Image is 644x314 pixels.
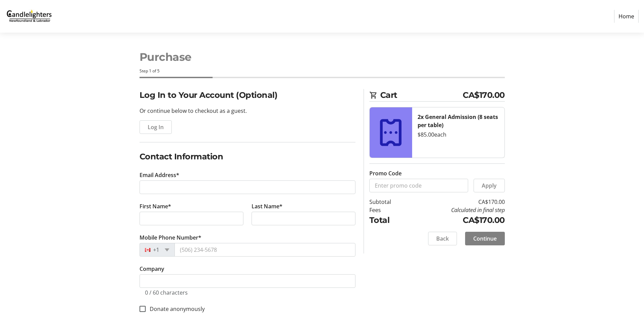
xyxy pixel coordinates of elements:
input: (506) 234-5678 [174,243,355,257]
p: Or continue below to checkout as a guest. [140,107,355,115]
label: First Name* [140,202,171,210]
td: CA$170.00 [408,198,505,206]
span: Log In [148,123,164,131]
h1: Purchase [140,49,505,65]
button: Log In [140,120,172,134]
div: Step 1 of 5 [140,68,505,74]
input: Enter promo code [369,179,468,192]
label: Email Address* [140,171,179,179]
td: Fees [369,206,408,214]
span: CA$170.00 [463,89,505,101]
label: Donate anonymously [146,305,205,313]
td: CA$170.00 [408,214,505,226]
td: Subtotal [369,198,408,206]
label: Promo Code [369,169,402,177]
a: Home [614,10,639,23]
div: $85.00 each [418,130,499,139]
td: Calculated in final step [408,206,505,214]
button: Continue [465,232,505,245]
img: Candlelighters Newfoundland and Labrador's Logo [5,3,54,30]
label: Company [140,265,164,273]
span: Cart [380,89,463,101]
strong: 2x General Admission (8 seats per table) [418,113,498,129]
button: Apply [474,179,505,192]
h2: Log In to Your Account (Optional) [140,89,355,101]
h2: Contact Information [140,151,355,163]
span: Back [436,234,449,243]
span: Continue [473,234,497,243]
label: Mobile Phone Number* [140,233,201,242]
span: Apply [482,181,497,190]
button: Back [428,232,457,245]
label: Last Name* [252,202,282,210]
td: Total [369,214,408,226]
tr-character-limit: 0 / 60 characters [145,289,188,296]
